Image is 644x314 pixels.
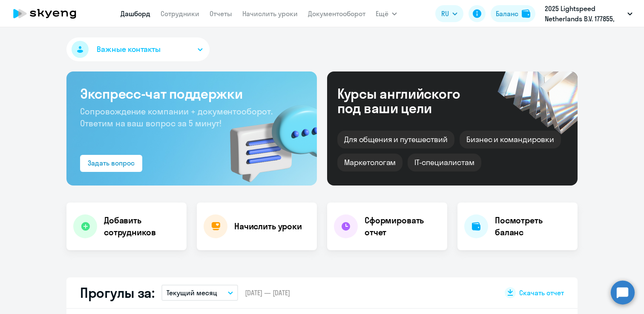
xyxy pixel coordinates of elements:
[337,86,483,115] div: Курсы английского под ваши цели
[337,131,454,148] div: Для общения и путешествий
[80,85,303,102] h3: Экспресс-чат поддержки
[161,9,199,18] a: Сотрудники
[88,158,135,168] div: Задать вопрос
[540,3,637,24] button: 2025 Lightspeed Netherlands B.V. 177855, [GEOGRAPHIC_DATA], ООО
[80,106,273,128] span: Сопровождение компании + документооборот. Ответим на ваш вопрос за 5 минут!
[66,37,210,61] button: Важные контакты
[496,9,518,19] div: Баланс
[161,285,238,301] button: Текущий месяц
[80,155,142,172] button: Задать вопрос
[408,154,481,171] div: IT-специалистам
[376,9,388,19] span: Ещё
[460,131,561,148] div: Бизнес и командировки
[522,9,530,18] img: balance
[121,9,150,18] a: Дашборд
[365,214,440,238] h4: Сформировать отчет
[435,5,463,22] button: RU
[218,90,317,186] img: bg-img
[242,9,298,18] a: Начислить уроки
[245,288,290,297] span: [DATE] — [DATE]
[234,220,302,232] h4: Начислить уроки
[337,154,402,171] div: Маркетологам
[376,5,397,22] button: Ещё
[441,9,449,19] span: RU
[495,214,571,238] h4: Посмотреть баланс
[545,3,624,24] p: 2025 Lightspeed Netherlands B.V. 177855, [GEOGRAPHIC_DATA], ООО
[210,9,232,18] a: Отчеты
[97,44,161,55] span: Важные контакты
[80,284,155,301] h2: Прогулы за:
[491,5,535,22] button: Балансbalance
[104,214,180,238] h4: Добавить сотрудников
[308,9,365,18] a: Документооборот
[167,288,217,298] p: Текущий месяц
[519,288,564,297] span: Скачать отчет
